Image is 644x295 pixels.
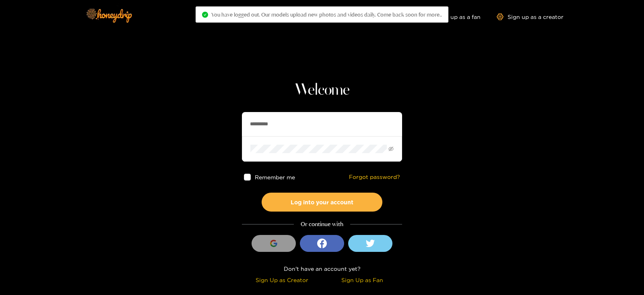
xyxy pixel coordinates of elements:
[349,174,400,181] a: Forgot password?
[244,275,320,285] div: Sign Up as Creator
[388,146,394,152] span: eye-invisible
[211,11,442,18] span: You have logged out. Our models upload new photos and videos daily. Come back soon for more..
[242,264,402,273] div: Don't have an account yet?
[497,13,563,20] a: Sign up as a creator
[324,275,400,285] div: Sign Up as Fan
[242,220,402,229] div: Or continue with
[262,193,382,212] button: Log into your account
[242,81,402,100] h1: Welcome
[255,174,295,180] span: Remember me
[202,12,208,18] span: check-circle
[425,13,481,20] a: Sign up as a fan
